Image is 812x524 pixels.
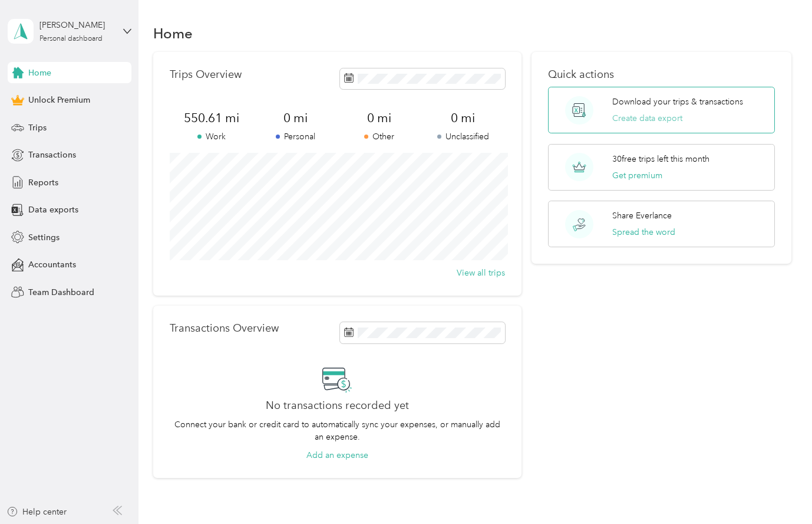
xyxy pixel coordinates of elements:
[39,19,113,31] div: [PERSON_NAME]
[28,67,51,79] span: Home
[170,110,253,126] span: 550.61 mi
[28,176,58,189] span: Reports
[337,110,421,126] span: 0 mi
[28,258,76,271] span: Accountants
[39,35,103,42] div: Personal dashboard
[153,27,193,40] h1: Home
[746,458,812,524] iframe: Everlance-gr Chat Button Frame
[28,286,94,299] span: Team Dashboard
[170,418,505,443] p: Connect your bank or credit card to automatically sync your expenses, or manually add an expense.
[548,68,775,81] p: Quick actions
[337,130,421,143] p: Other
[612,96,743,108] p: Download your trips & transactions
[28,94,90,106] span: Unlock Premium
[28,204,78,216] span: Data exports
[457,267,505,279] button: View all trips
[306,449,368,461] button: Add an expense
[28,122,47,134] span: Trips
[421,110,505,126] span: 0 mi
[612,209,672,222] p: Share Everlance
[612,112,682,125] button: Create data export
[612,169,662,182] button: Get premium
[253,130,337,143] p: Personal
[170,68,242,81] p: Trips Overview
[421,130,505,143] p: Unclassified
[612,153,709,165] p: 30 free trips left this month
[253,110,337,126] span: 0 mi
[266,399,409,412] h2: No transactions recorded yet
[6,506,67,518] button: Help center
[170,130,253,143] p: Work
[170,322,279,335] p: Transactions Overview
[612,226,675,238] button: Spread the word
[28,149,76,161] span: Transactions
[28,231,60,244] span: Settings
